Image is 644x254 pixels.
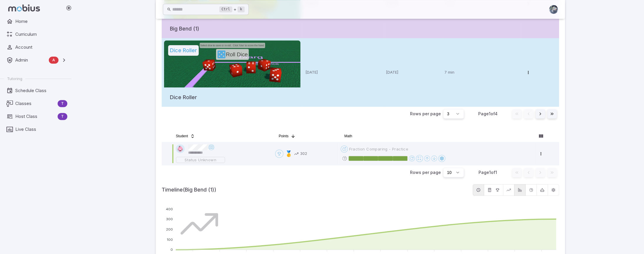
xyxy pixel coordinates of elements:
span: A [49,57,58,63]
span: Live Class [15,126,67,133]
span: Math [344,134,352,138]
p: Rows per page [410,170,441,175]
button: Math [341,131,356,141]
span: Account [15,44,67,50]
span: T [58,101,67,106]
img: hexagon.svg [176,144,185,153]
kbd: k [237,6,244,12]
span: Status Unknown [185,157,216,162]
p: Sep 26 4:08:06 PM [386,70,440,75]
p: Points [300,151,307,157]
p: Sep 26 3:59:40 PM [305,70,381,75]
span: Schedule Class [15,87,67,94]
h5: Dice Roller [168,45,199,56]
tspan: 0 [170,248,173,252]
button: Hide game actions and leaderboard changes [484,184,503,196]
button: Show event time [473,184,484,196]
button: Show game resource display [514,184,526,196]
span: Curriculum [15,31,67,38]
button: Student [172,131,198,141]
h5: Timeline (Big Bend (1)) [162,186,470,194]
button: Hide game points and stage display [503,184,514,196]
span: Student [176,134,188,138]
tspan: 200 [166,227,173,231]
tspan: 400 [165,207,173,211]
tspan: 300 [166,217,173,221]
p: 7 min [444,70,519,75]
span: T [58,114,67,119]
span: Home [15,18,67,25]
span: Classes [15,100,55,107]
span: Fraction Comparing - Practice [349,146,408,152]
tspan: 100 [167,237,173,241]
div: Page 1 of 1 [473,170,503,175]
kbd: Ctrl [219,6,232,12]
p: Rows per page [410,111,441,117]
span: Host Class [15,113,55,120]
button: Column visibility [536,131,546,141]
span: Admin [15,57,46,63]
span: Points [279,134,288,138]
i: Points [294,152,298,156]
h5: Dice Roller [170,87,197,101]
div: Page 1 of 4 [473,111,503,117]
button: Points [275,131,299,141]
button: Hide other events [548,184,559,196]
span: Tutoring [7,76,22,81]
button: Hide math questions [525,184,537,196]
div: + [219,6,245,13]
span: 🥇 [285,150,292,158]
button: Hide math hint usage [536,184,548,196]
h5: Big Bend (1) [170,19,199,33]
img: andrew.jpg [549,5,558,14]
